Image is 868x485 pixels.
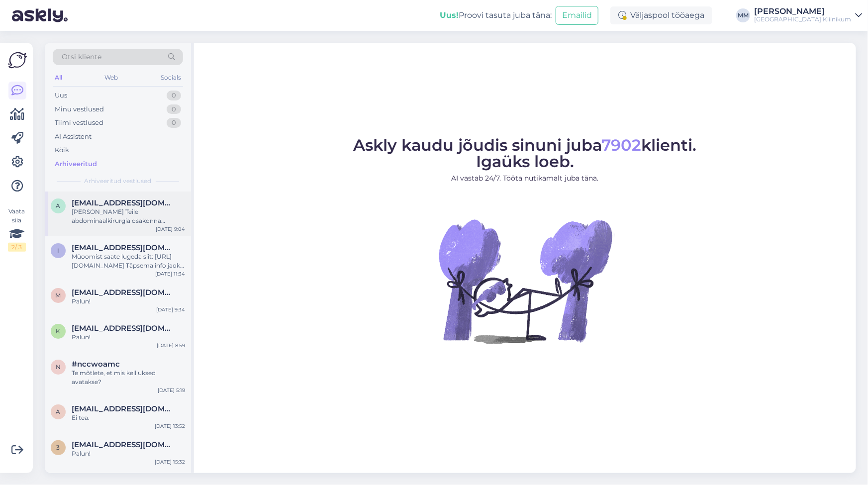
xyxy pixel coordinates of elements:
[602,135,642,155] span: 7902
[57,247,59,254] span: i
[56,408,61,415] span: a
[103,71,120,84] div: Web
[158,387,185,394] div: [DATE] 5:19
[436,192,615,371] img: No Chat active
[155,422,185,430] div: [DATE] 13:52
[72,360,120,369] span: #nccwoamc
[354,135,697,171] span: Askly kaudu jõudis sinuni juba klienti. Igaüks loeb.
[155,458,185,466] div: [DATE] 15:32
[157,342,185,349] div: [DATE] 8:59
[167,91,181,100] div: 0
[55,91,67,100] div: Uus
[56,363,61,371] span: n
[8,207,26,252] div: Vaata siia
[754,7,862,23] a: [PERSON_NAME][GEOGRAPHIC_DATA] Kliinikum
[754,7,851,15] div: [PERSON_NAME]
[440,10,459,20] b: Uus!
[55,145,69,155] div: Kõik
[72,198,175,207] span: Aigi.asser23@gmail.com
[72,369,185,387] div: Te mõtlete, et mis kell uksed avatakse?
[55,132,92,142] div: AI Assistent
[56,202,61,209] span: A
[55,118,103,128] div: Tiimi vestlused
[155,270,185,278] div: [DATE] 11:34
[8,243,26,252] div: 2 / 3
[85,177,152,186] span: Arhiveeritud vestlused
[354,173,697,184] p: AI vastab 24/7. Tööta nutikamalt juba täna.
[156,225,185,233] div: [DATE] 9:04
[72,207,185,225] div: [PERSON_NAME] Teile abdominaalkirurgia osakonna sekretäri numbri 731 8228 (E-R 08.00-16.00), et T...
[72,252,185,270] div: Müoomist saate lugeda siit: [URL][DOMAIN_NAME] Täpsema info jaoks palun pöörduge oma raviarsti [P...
[72,297,185,306] div: Palun!
[8,51,27,70] img: Askly Logo
[56,291,61,299] span: m
[610,6,712,24] div: Väljaspool tööaega
[440,9,552,21] div: Proovi tasuta juba täna:
[72,413,185,422] div: Ei tea.
[62,52,101,62] span: Otsi kliente
[72,324,175,333] span: kroot.padrik@gmail.com
[72,333,185,342] div: Palun!
[72,288,175,297] span: mnoge32@gmail.com
[72,243,175,252] span: ilveskadi@gmail.com
[72,404,175,413] span: aarre.lehtonen@jyvaskyla.ee
[53,71,64,84] div: All
[736,8,750,22] div: MM
[167,104,181,114] div: 0
[156,306,185,313] div: [DATE] 9:34
[167,118,181,128] div: 0
[754,15,851,23] div: [GEOGRAPHIC_DATA] Kliinikum
[57,444,60,451] span: 3
[72,449,185,458] div: Palun!
[159,71,183,84] div: Socials
[556,6,598,25] button: Emailid
[55,159,97,169] div: Arhiveeritud
[55,104,104,114] div: Minu vestlused
[72,440,175,449] span: 3maksim@gmail.com
[56,327,61,335] span: k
